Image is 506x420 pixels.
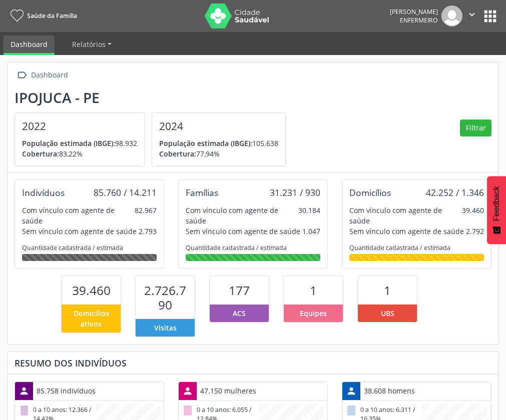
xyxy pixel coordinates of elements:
p: 105.638 [159,138,278,148]
div: Com vínculo com agente de saúde [22,205,135,226]
span: 39.460 [72,282,111,298]
a:  Dashboard [15,68,70,82]
div: Sem vínculo com agente de saúde [186,226,300,236]
div: 2.792 [466,226,484,236]
span: 2.726.790 [144,282,186,313]
p: 77,94% [159,148,278,159]
span: Enfermeiro [400,16,438,24]
div: 47.150 mulheres [197,382,260,399]
a: Dashboard [4,35,55,55]
a: Saúde da Família [7,7,77,24]
span: População estimada (IBGE): [159,138,252,148]
div: 39.460 [462,205,484,226]
i:  [466,9,477,20]
button:  [462,5,481,26]
button: Filtrar [460,119,491,136]
div: 31.231 / 930 [270,187,320,198]
div: Sem vínculo com agente de saúde [349,226,464,236]
div: 30.184 [298,205,320,226]
i: person [182,385,193,396]
span: 177 [229,282,250,298]
h4: 2022 [22,120,137,132]
div: 1.047 [302,226,320,236]
div: Ipojuca - PE [15,89,293,106]
p: 98.932 [22,138,137,148]
div: Famílias [186,187,218,198]
button: apps [481,7,499,25]
span: População estimada (IBGE): [22,138,115,148]
span: ACS [233,308,246,318]
div: Com vínculo com agente de saúde [186,205,298,226]
img: img [441,5,462,26]
a: Relatórios [65,35,119,53]
span: Feedback [492,186,501,221]
button: Feedback - Mostrar pesquisa [487,176,506,244]
div: 2.793 [139,226,157,236]
div: Resumo dos indivíduos [15,357,491,368]
i:  [15,68,29,82]
span: Relatórios [72,39,106,49]
div: Quantidade cadastrada / estimada [349,243,484,252]
div: Dashboard [29,68,70,82]
span: Equipes [300,308,327,318]
div: Com vínculo com agente de saúde [349,205,462,226]
span: Domicílios ativos [65,308,117,329]
p: 83,22% [22,148,137,159]
span: 1 [310,282,317,298]
h4: 2024 [159,120,278,132]
span: UBS [381,308,394,318]
div: Quantidade cadastrada / estimada [22,243,157,252]
i: person [346,385,357,396]
div: Domicílios [349,187,391,198]
span: Cobertura: [159,149,196,158]
div: 38.608 homens [360,382,418,399]
div: Indivíduos [22,187,65,198]
div: 82.967 [135,205,157,226]
div: Sem vínculo com agente de saúde [22,226,137,236]
span: Cobertura: [22,149,59,158]
div: 42.252 / 1.346 [426,187,484,198]
div: Quantidade cadastrada / estimada [186,243,320,252]
span: 1 [384,282,391,298]
div: [PERSON_NAME] [390,7,438,16]
div: 85.758 indivíduos [33,382,99,399]
div: 85.760 / 14.211 [94,187,157,198]
span: Visitas [154,322,177,333]
span: Saúde da Família [27,11,77,20]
